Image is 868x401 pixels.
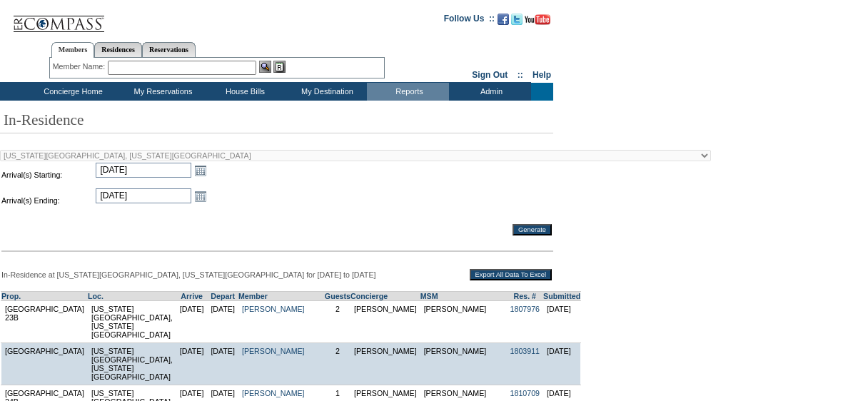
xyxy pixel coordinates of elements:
[51,42,95,58] a: Members
[88,343,176,385] td: [US_STATE][GEOGRAPHIC_DATA], [US_STATE][GEOGRAPHIC_DATA]
[273,61,286,73] img: Reservations
[543,292,580,300] a: Submitted
[420,301,507,343] td: [PERSON_NAME]
[325,343,350,385] td: 2
[513,224,552,235] input: Generate
[510,305,540,313] a: 1807976
[12,4,105,33] img: Compass Home
[498,14,509,25] img: Become our fan on Facebook
[142,42,196,57] a: Reservations
[1,270,375,279] span: In-Residence at [US_STATE][GEOGRAPHIC_DATA], [US_STATE][GEOGRAPHIC_DATA] for [DATE] to [DATE]
[367,83,449,101] td: Reports
[23,83,121,101] td: Concierge Home
[498,18,509,26] a: Become our fan on Facebook
[88,301,176,343] td: [US_STATE][GEOGRAPHIC_DATA], [US_STATE][GEOGRAPHIC_DATA]
[53,61,108,73] div: Member Name:
[511,18,523,26] a: Follow us on Twitter
[444,12,495,29] td: Follow Us ::
[533,70,551,80] a: Help
[242,389,305,397] a: [PERSON_NAME]
[350,343,420,385] td: [PERSON_NAME]
[325,292,350,300] a: Guests
[238,292,268,300] a: Member
[325,301,350,343] td: 2
[181,292,203,300] a: Arrive
[1,188,94,213] td: Arrival(s) Ending:
[543,301,581,343] td: [DATE]
[525,14,550,25] img: Subscribe to our YouTube Channel
[1,343,88,385] td: [GEOGRAPHIC_DATA]
[242,305,305,313] a: [PERSON_NAME]
[449,83,531,101] td: Admin
[211,292,235,300] a: Depart
[193,163,208,178] a: Open the calendar popup.
[176,301,208,343] td: [DATE]
[510,347,540,355] a: 1803911
[350,292,388,300] a: Concierge
[420,343,507,385] td: [PERSON_NAME]
[285,83,367,101] td: My Destination
[525,18,550,26] a: Subscribe to our YouTube Channel
[207,301,238,343] td: [DATE]
[510,389,540,397] a: 1810709
[203,83,285,101] td: House Bills
[543,343,581,385] td: [DATE]
[176,343,208,385] td: [DATE]
[121,83,203,101] td: My Reservations
[94,42,142,57] a: Residences
[1,292,21,300] a: Prop.
[470,269,552,280] input: Export All Data To Excel
[88,292,104,300] a: Loc.
[193,188,208,204] a: Open the calendar popup.
[518,70,523,80] span: ::
[1,163,94,187] td: Arrival(s) Starting:
[207,343,238,385] td: [DATE]
[472,70,508,80] a: Sign Out
[242,347,305,355] a: [PERSON_NAME]
[350,301,420,343] td: [PERSON_NAME]
[1,301,88,343] td: [GEOGRAPHIC_DATA] 23B
[259,61,271,73] img: View
[420,292,438,300] a: MSM
[511,14,523,25] img: Follow us on Twitter
[514,292,536,300] a: Res. #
